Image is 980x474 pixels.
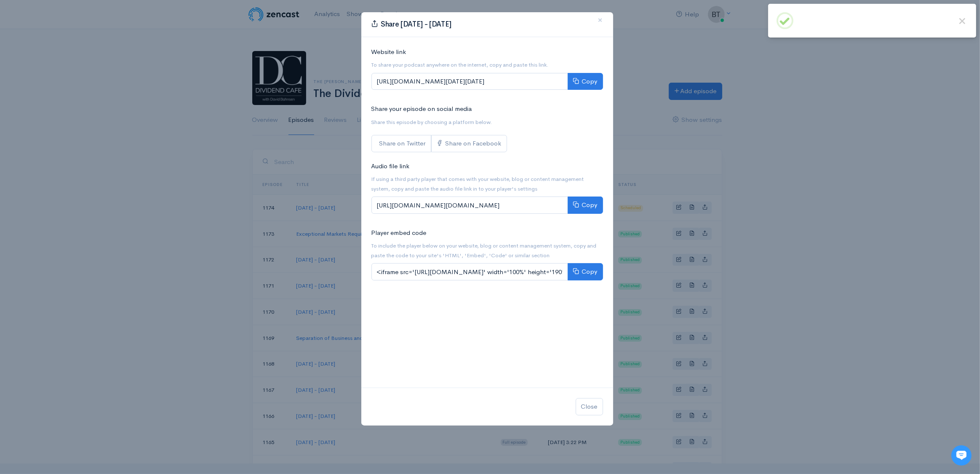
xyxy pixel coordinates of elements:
[11,145,157,155] p: Find an answer quickly
[24,159,150,175] input: Search articles
[371,175,584,192] small: If using a third party player that comes with your website, blog or content management system, co...
[381,20,451,29] span: Share [DATE] - [DATE]
[371,118,492,126] small: Share this episode by choosing a platform below.
[371,47,406,57] label: Website link
[598,14,603,26] span: ×
[371,135,431,152] a: Share on Twitter
[13,41,156,54] h1: Hi 👋
[576,398,603,415] button: Close
[13,56,156,97] h2: Just let us know if you need anything and we'll be happy to help! 🙂
[371,104,472,114] label: Share your episode on social media
[371,197,568,214] input: [URL][DOMAIN_NAME][DOMAIN_NAME]
[371,263,568,280] input: <iframe src='[URL][DOMAIN_NAME]' width='100%' height='190' frameborder='0' scrolling='no' seamles...
[371,135,507,152] div: Social sharing links
[371,73,568,90] input: [URL][DOMAIN_NAME][DATE][DATE]
[371,162,410,171] label: Audio file link
[13,112,155,129] button: New conversation
[568,197,603,214] button: Copy
[54,117,101,124] span: New conversation
[371,228,427,238] label: Player embed code
[957,16,968,27] button: Close this dialog
[431,135,507,152] a: Share on Facebook
[568,73,603,90] button: Copy
[951,445,972,466] iframe: gist-messenger-bubble-iframe
[588,9,613,32] button: Close
[371,61,549,68] small: To share your podcast anywhere on the internet, copy and paste this link.
[568,263,603,280] button: Copy
[371,242,597,259] small: To include the player below on your website, blog or content management system, copy and paste th...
